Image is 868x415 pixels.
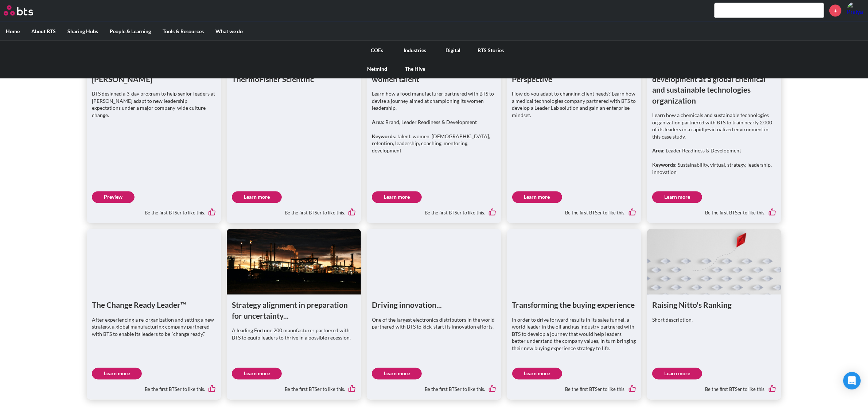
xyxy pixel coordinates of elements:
[652,63,776,106] h1: Fully-virtualized leadership development at a global chemical and sustainable technologies organi...
[92,90,216,119] p: BTS designed a 3-day program to help senior leaders at [PERSON_NAME] adapt to new leadership expe...
[512,90,636,119] p: How do you adapt to changing client needs? Learn how a medical technologies company partnered wit...
[232,380,356,395] div: Be the first BTSer to like this.
[652,191,702,203] a: Learn more
[652,300,776,310] h1: Raising Nitto's Ranking
[372,300,496,310] h1: Driving innovation...
[210,22,249,41] label: What we do
[372,90,496,112] p: Learn how a food manufacturer partnered with BTS to devise a journey aimed at championing its wom...
[4,5,33,16] img: BTS Logo
[232,191,282,203] a: Learn more
[652,368,702,380] a: Learn more
[4,5,47,16] a: Go home
[372,133,496,154] p: : talent, women, [DEMOGRAPHIC_DATA], retention, leadership, coaching, mentoring, development
[26,22,62,41] label: About BTS
[512,300,636,310] h1: Transforming the buying experience
[512,380,636,395] div: Be the first BTSer to like this.
[652,112,776,140] p: Learn how a chemicals and sustainable technologies organization partnered with BTS to train nearl...
[92,368,142,380] a: Learn more
[652,161,776,175] p: : Sustainability, virtual, strategy, leadership, innovation
[232,203,356,218] div: Be the first BTSer to like this.
[652,147,663,154] strong: Area
[157,22,210,41] label: Tools & Resources
[372,203,496,218] div: Be the first BTSer to like this.
[512,191,562,203] a: Learn more
[232,327,356,341] p: A leading Fortune 200 manufacturer partnered with BTS to equip leaders to thrive in a possible re...
[652,162,675,168] strong: Keywords
[104,22,157,41] label: People & Learning
[512,203,636,218] div: Be the first BTSer to like this.
[847,2,864,19] img: Praiya Thawornwattanaphol
[372,368,422,380] a: Learn more
[372,119,383,125] strong: Area
[62,22,104,41] label: Sharing Hubs
[829,5,841,17] a: +
[372,380,496,395] div: Be the first BTSer to like this.
[652,317,776,324] p: Short description.
[232,300,356,321] h1: Strategy alignment in preparation for uncertainty...
[512,368,562,380] a: Learn more
[92,380,216,395] div: Be the first BTSer to like this.
[652,203,776,218] div: Be the first BTSer to like this.
[92,317,216,338] p: After experiencing a re-organization and setting a new strategy, a global manufacturing company p...
[232,368,282,380] a: Learn more
[372,133,395,139] strong: Keywords
[92,191,135,203] a: Preview
[652,147,776,154] p: : Leader Readiness & Development
[372,191,422,203] a: Learn more
[652,380,776,395] div: Be the first BTSer to like this.
[372,317,496,331] p: One of the largest electronics distributors in the world partnered with BTS to kick-start its inn...
[843,372,861,389] div: Open Intercom Messenger
[92,300,216,310] h1: The Change Ready Leader™
[512,317,636,352] p: In order to drive forward results in its sales funnel, a world leader in the oil and gas industry...
[847,2,864,19] a: Profile
[92,203,216,218] div: Be the first BTSer to like this.
[372,119,496,126] p: : Brand, Leader Readiness & Development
